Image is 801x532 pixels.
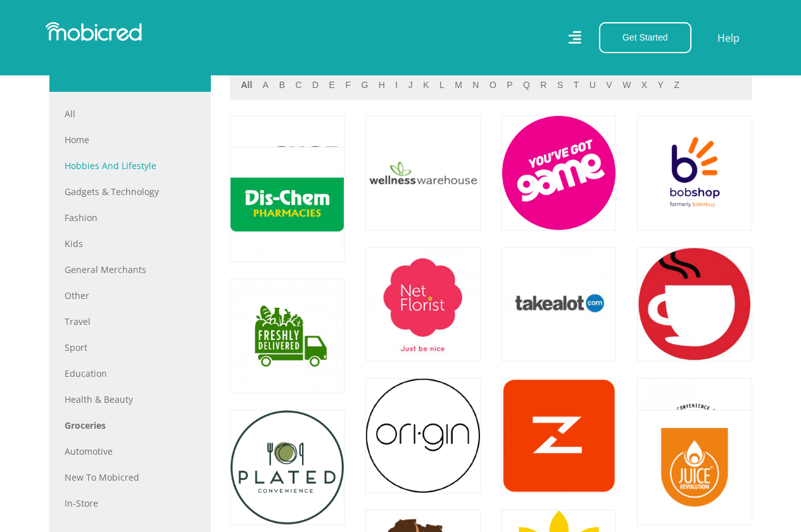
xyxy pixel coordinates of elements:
[341,78,355,92] button: f
[436,78,448,92] button: l
[519,78,534,92] button: q
[65,497,196,510] a: In-store
[570,78,583,92] button: t
[451,78,466,92] button: m
[503,78,516,92] button: p
[46,22,142,41] img: Mobicred
[65,315,196,328] a: Travel
[65,211,196,224] a: Fashion
[65,341,196,354] a: Sport
[717,30,740,46] a: Help
[237,78,256,92] button: All
[65,107,196,120] a: All
[65,367,196,380] a: Education
[308,78,322,92] button: d
[357,78,372,92] button: g
[536,78,550,92] button: r
[586,78,600,92] button: u
[259,78,272,92] button: a
[375,78,389,92] button: h
[553,78,567,92] button: s
[65,185,196,198] a: Gadgets & Technology
[65,471,196,484] a: New to Mobicred
[325,78,339,92] button: e
[670,78,683,92] button: z
[65,237,196,250] a: Kids
[654,78,667,92] button: y
[599,22,691,53] button: Get Started
[65,159,196,172] a: Hobbies and Lifestyle
[469,78,482,92] button: n
[391,78,401,92] button: i
[291,78,305,92] button: c
[486,78,500,92] button: o
[419,78,432,92] button: k
[405,78,417,92] button: j
[65,445,196,458] a: Automotive
[65,263,196,276] a: General Merchants
[275,78,289,92] button: b
[65,289,196,302] a: Other
[638,78,651,92] button: x
[65,393,196,406] a: Health & Beauty
[619,78,634,92] button: w
[602,78,615,92] button: v
[65,133,196,146] a: Home
[65,419,196,432] a: Groceries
